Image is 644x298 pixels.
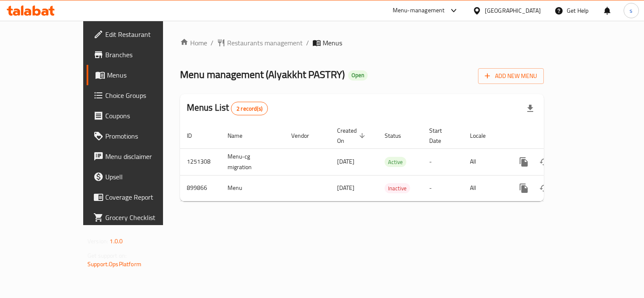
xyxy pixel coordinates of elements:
a: Choice Groups [87,85,191,106]
td: - [422,148,463,175]
td: Menu [221,175,284,201]
td: All [463,148,507,175]
a: Branches [87,45,191,65]
span: Add New Menu [485,71,537,81]
span: Grocery Checklist [105,212,184,223]
span: Branches [105,50,184,60]
span: Coupons [105,111,184,121]
div: Export file [520,98,540,119]
span: Locale [470,131,497,141]
span: Open [348,72,368,79]
a: Menu disclaimer [87,146,191,167]
span: Restaurants management [227,38,303,48]
td: Menu-cg migration [221,148,284,175]
th: Actions [507,123,602,149]
span: Status [385,131,412,141]
td: - [422,175,463,201]
table: enhanced table [180,123,602,201]
td: 899866 [180,175,221,201]
button: more [514,178,534,198]
span: 2 record(s) [231,105,267,113]
button: Change Status [534,178,554,198]
button: Add New Menu [478,68,544,84]
button: Change Status [534,152,554,172]
span: Vendor [291,131,320,141]
span: Menu disclaimer [105,151,184,162]
td: All [463,175,507,201]
a: Edit Restaurant [87,24,191,45]
div: Inactive [385,183,410,193]
span: Promotions [105,131,184,141]
span: ID [187,131,203,141]
span: 1.0.0 [110,236,123,247]
a: Restaurants management [217,38,303,48]
div: Menu-management [393,6,445,16]
a: Home [180,38,207,48]
h2: Menus List [187,101,268,115]
td: 1251308 [180,148,221,175]
a: Menus [87,65,191,85]
a: Coupons [87,106,191,126]
span: s [630,6,633,15]
li: / [306,38,309,48]
span: Version: [87,236,108,247]
span: [DATE] [337,182,354,193]
span: Get support on: [87,250,127,261]
div: Open [348,70,368,81]
span: Active [385,157,406,167]
div: [GEOGRAPHIC_DATA] [485,6,541,15]
nav: breadcrumb [180,38,544,48]
a: Grocery Checklist [87,207,191,228]
div: Active [385,157,406,167]
span: Created On [337,125,368,146]
span: Upsell [105,172,184,182]
span: [DATE] [337,156,354,167]
span: Choice Groups [105,90,184,100]
span: Menu management ( Alyakkht PASTRY ) [180,65,345,84]
span: Name [228,131,253,141]
button: more [514,152,534,172]
span: Start Date [429,125,453,146]
span: Inactive [385,184,410,193]
li: / [211,38,214,48]
a: Support.OpsPlatform [87,259,141,270]
a: Promotions [87,126,191,146]
span: Coverage Report [105,192,184,202]
div: Total records count [231,102,268,115]
span: Menus [323,38,342,48]
span: Menus [107,70,184,80]
a: Coverage Report [87,187,191,207]
a: Upsell [87,167,191,187]
span: Edit Restaurant [105,29,184,39]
